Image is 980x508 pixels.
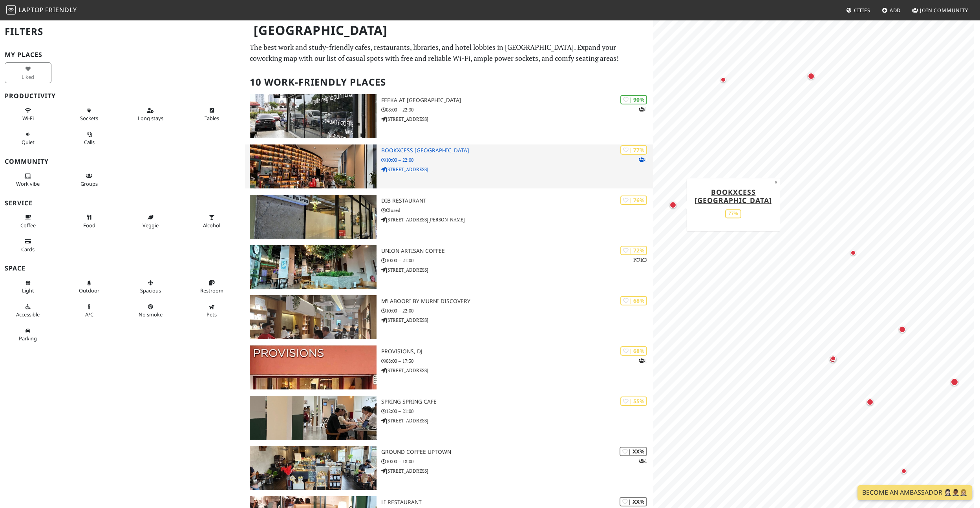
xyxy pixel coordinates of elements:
p: 1 [639,156,647,163]
div: Map marker [806,71,816,81]
span: Add [890,7,901,14]
h3: Community [5,158,240,165]
a: BookXcess [GEOGRAPHIC_DATA] [695,187,772,205]
h3: Spring Spring Cafe [381,398,653,405]
div: Map marker [828,354,838,363]
a: DIB RESTAURANT | 76% DIB RESTAURANT Closed [STREET_ADDRESS][PERSON_NAME] [245,195,653,239]
p: 1 [639,106,647,113]
img: DIB RESTAURANT [250,195,377,239]
h3: M'Laboori by Murni Discovery [381,298,653,305]
p: [STREET_ADDRESS] [381,115,653,123]
a: Join Community [909,3,971,17]
h2: Filters [5,20,240,44]
img: Union Artisan Coffee [250,245,377,289]
p: [STREET_ADDRESS] [381,367,653,374]
span: Join Community [920,7,968,14]
span: Coffee [20,222,36,229]
a: Cities [843,3,874,17]
img: FEEKA at Happy Mansion [250,94,377,138]
img: BookXcess Tropicana Gardens Mall [250,144,377,188]
button: Tables [188,104,235,125]
p: [STREET_ADDRESS] [381,467,653,475]
span: Friendly [45,5,77,14]
div: Map marker [719,75,728,84]
span: Laptop [18,5,44,14]
span: Work-friendly tables [205,115,219,122]
p: 08:00 – 22:30 [381,106,653,113]
button: Calls [66,128,113,149]
span: Accessible [16,311,40,318]
a: Spring Spring Cafe | 55% Spring Spring Cafe 12:00 – 21:00 [STREET_ADDRESS] [245,396,653,440]
h2: 10 Work-Friendly Places [250,70,649,94]
p: 10:00 – 22:00 [381,156,653,164]
button: Wi-Fi [5,104,51,125]
h3: Space [5,265,240,272]
p: [STREET_ADDRESS] [381,166,653,173]
p: Closed [381,206,653,214]
div: | 76% [620,196,647,205]
span: Spacious [140,287,161,294]
h3: My Places [5,51,240,58]
button: Restroom [188,276,235,297]
h3: LI Restaurant [381,499,653,506]
a: LaptopFriendly LaptopFriendly [6,4,77,17]
div: | 77% [620,145,647,154]
button: Spacious [127,276,174,297]
button: A/C [66,300,113,321]
span: Pet friendly [207,311,217,318]
button: Long stays [127,104,174,125]
span: Cities [854,7,870,14]
p: 1 1 [633,256,647,264]
span: Air conditioned [85,311,93,318]
div: Map marker [848,248,858,258]
h3: Union Artisan Coffee [381,248,653,254]
div: Map marker [949,376,960,387]
button: Groups [66,170,113,190]
span: Video/audio calls [84,139,95,146]
h3: DIB RESTAURANT [381,197,653,204]
button: Food [66,211,113,232]
div: Map marker [828,354,838,364]
span: Power sockets [80,115,98,122]
h3: Ground Coffee Uptown [381,449,653,455]
a: BookXcess Tropicana Gardens Mall | 77% 1 BookXcess [GEOGRAPHIC_DATA] 10:00 – 22:00 [STREET_ADDRESS] [245,144,653,188]
button: Coffee [5,211,51,232]
button: Pets [188,300,235,321]
span: Restroom [200,287,223,294]
h3: Service [5,199,240,207]
p: 12:00 – 21:00 [381,407,653,415]
img: Provisions, DJ [250,345,377,389]
a: FEEKA at Happy Mansion | 90% 1 FEEKA at [GEOGRAPHIC_DATA] 08:00 – 22:30 [STREET_ADDRESS] [245,94,653,138]
a: Ground Coffee Uptown | XX% 1 Ground Coffee Uptown 10:00 – 18:00 [STREET_ADDRESS] [245,446,653,490]
p: 08:00 – 17:30 [381,357,653,365]
div: | 68% [620,346,647,355]
img: M'Laboori by Murni Discovery [250,295,377,339]
h3: Productivity [5,92,240,100]
div: | 68% [620,296,647,305]
span: Quiet [22,139,35,146]
button: Sockets [66,104,113,125]
p: 1 [639,457,647,465]
button: Alcohol [188,211,235,232]
span: Parking [19,335,37,342]
a: Union Artisan Coffee | 72% 11 Union Artisan Coffee 10:00 – 21:00 [STREET_ADDRESS] [245,245,653,289]
p: The best work and study-friendly cafes, restaurants, libraries, and hotel lobbies in [GEOGRAPHIC_... [250,42,649,64]
button: Veggie [127,211,174,232]
p: 1 [639,357,647,364]
div: | 90% [620,95,647,104]
img: Ground Coffee Uptown [250,446,377,490]
span: People working [16,180,40,187]
span: Long stays [138,115,163,122]
h3: Provisions, DJ [381,348,653,355]
button: Light [5,276,51,297]
h3: BookXcess [GEOGRAPHIC_DATA] [381,147,653,154]
div: Map marker [897,324,907,334]
a: Add [879,3,904,17]
div: | 55% [620,397,647,406]
span: Food [83,222,95,229]
p: [STREET_ADDRESS] [381,417,653,424]
a: M'Laboori by Murni Discovery | 68% M'Laboori by Murni Discovery 10:00 – 22:00 [STREET_ADDRESS] [245,295,653,339]
button: No smoke [127,300,174,321]
img: Spring Spring Cafe [250,396,377,440]
p: 10:00 – 18:00 [381,458,653,465]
